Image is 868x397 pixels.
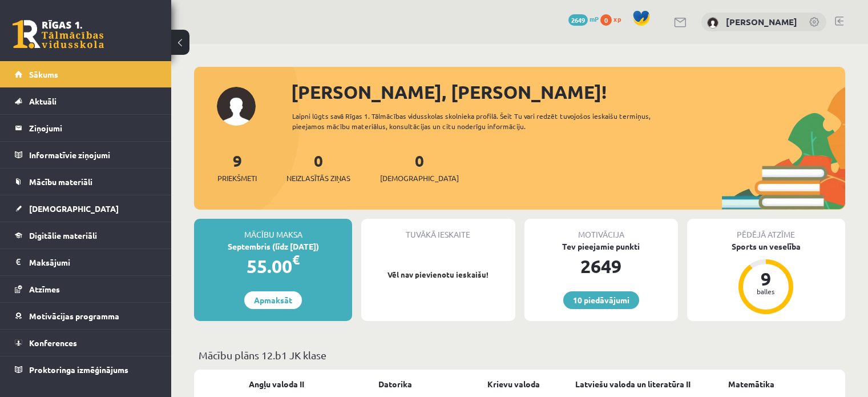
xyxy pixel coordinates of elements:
[600,14,612,26] span: 0
[749,288,783,295] div: balles
[29,338,77,348] span: Konferences
[15,195,157,222] a: [DEMOGRAPHIC_DATA]
[194,219,352,240] div: Mācību maksa
[29,249,157,275] legend: Maksājumi
[15,356,157,383] a: Proktoringa izmēģinājums
[199,347,841,363] p: Mācību plāns 12.b1 JK klase
[687,240,845,252] div: Sports un veselība
[291,78,845,106] div: [PERSON_NAME], [PERSON_NAME]!
[726,16,797,27] a: [PERSON_NAME]
[367,269,509,280] p: Vēl nav pievienotu ieskaišu!
[29,311,119,321] span: Motivācijas programma
[217,150,257,184] a: 9Priekšmeti
[361,219,515,240] div: Tuvākā ieskaite
[687,240,845,316] a: Sports un veselība 9 balles
[749,270,783,288] div: 9
[600,14,627,23] a: 0 xp
[15,330,157,356] a: Konferences
[15,222,157,248] a: Digitālie materiāli
[29,115,157,141] legend: Ziņojumi
[15,249,157,275] a: Maksājumi
[29,142,157,168] legend: Informatīvie ziņojumi
[217,173,257,184] span: Priekšmeti
[29,230,97,240] span: Digitālie materiāli
[15,61,157,87] a: Sākums
[249,378,304,390] a: Angļu valoda II
[707,17,718,29] img: Viktorija Dreimane
[15,303,157,329] a: Motivācijas programma
[380,150,459,184] a: 0[DEMOGRAPHIC_DATA]
[15,276,157,302] a: Atzīmes
[15,88,157,114] a: Aktuāli
[29,69,58,79] span: Sākums
[568,14,599,23] a: 2649 mP
[15,142,157,168] a: Informatīvie ziņojumi
[286,173,350,184] span: Neizlasītās ziņas
[378,378,412,390] a: Datorika
[590,14,599,23] span: mP
[613,14,621,23] span: xp
[29,96,56,106] span: Aktuāli
[13,20,104,49] a: Rīgas 1. Tālmācības vidusskola
[292,251,300,268] span: €
[575,378,691,390] a: Latviešu valoda un literatūra II
[15,169,157,195] a: Mācību materiāli
[563,291,639,309] a: 10 piedāvājumi
[244,291,302,309] a: Apmaksāt
[728,378,774,390] a: Matemātika
[15,115,157,141] a: Ziņojumi
[194,240,352,252] div: Septembris (līdz [DATE])
[194,252,352,280] div: 55.00
[29,203,119,214] span: [DEMOGRAPHIC_DATA]
[687,219,845,240] div: Pēdējā atzīme
[286,150,350,184] a: 0Neizlasītās ziņas
[524,219,678,240] div: Motivācija
[29,364,128,375] span: Proktoringa izmēģinājums
[524,240,678,252] div: Tev pieejamie punkti
[380,173,459,184] span: [DEMOGRAPHIC_DATA]
[29,284,60,294] span: Atzīmes
[568,14,588,26] span: 2649
[292,111,683,131] div: Laipni lūgts savā Rīgas 1. Tālmācības vidusskolas skolnieka profilā. Šeit Tu vari redzēt tuvojošo...
[524,252,678,280] div: 2649
[29,177,92,187] span: Mācību materiāli
[487,378,540,390] a: Krievu valoda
